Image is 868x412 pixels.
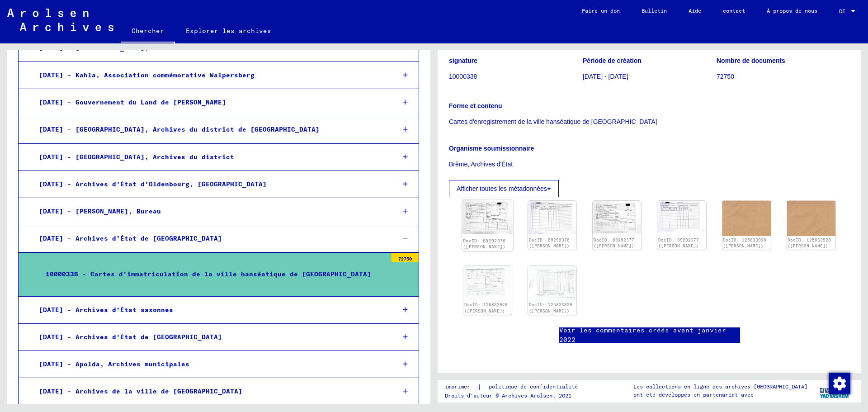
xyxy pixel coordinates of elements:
font: [DATE] - Gouvernement du Land de [PERSON_NAME] [39,98,226,106]
img: 003.jpg [463,266,512,300]
font: [DATE] - [PERSON_NAME], Bureau [39,207,161,215]
font: [DATE] - Apolda, Archives municipales [39,360,189,368]
a: DocID: 89292377 ([PERSON_NAME]) [658,237,699,249]
a: Voir les commentaires créés avant janvier 2022 [559,326,740,345]
font: contact [723,7,745,14]
font: [DATE] - Archives d'État de [GEOGRAPHIC_DATA] [39,333,222,341]
font: Chercher [132,27,164,35]
img: 002.jpg [657,201,706,231]
a: DocID: 89292377 ([PERSON_NAME]) [594,237,634,249]
font: DE [839,8,845,14]
a: Explorer les archives [175,20,282,42]
a: Chercher [121,20,175,43]
font: [DATE] - Archives d'État d'Oldenbourg, [GEOGRAPHIC_DATA] [39,180,267,188]
font: politique de confidentialité [489,383,578,390]
button: Afficher toutes les métadonnées [449,180,559,197]
img: 001.jpg [722,201,771,236]
font: Afficher toutes les métadonnées [457,185,547,192]
font: [DATE] - Archives d'État saxonnes [39,306,173,314]
img: 001.jpg [593,201,641,233]
font: 72750 [398,256,412,262]
font: Aide [689,7,701,14]
img: 001.jpg [462,200,513,234]
font: Brême, Archives d'État [449,161,513,168]
font: Organisme soumissionnaire [449,145,534,152]
a: politique de confidentialité [481,382,589,392]
a: DocID: 125833928 ([PERSON_NAME]) [464,302,508,313]
font: [DATE] - Kahla, Association commémorative Walpersberg [39,71,255,79]
a: DocID: 89292376 ([PERSON_NAME]) [463,238,506,250]
img: 002.jpg [528,201,576,234]
font: [DATE] - Archives d'État de [GEOGRAPHIC_DATA] [39,234,222,242]
font: Explorer les archives [186,27,271,35]
font: Nombre de documents [717,57,785,64]
img: 004.jpg [528,266,576,301]
font: [DATE] - [DATE] [583,73,628,80]
a: DocID: 125833928 ([PERSON_NAME]) [723,237,766,249]
font: 72750 [717,73,734,80]
font: Période de création [583,57,642,64]
img: Arolsen_neg.svg [7,9,113,31]
a: DocID: 89292376 ([PERSON_NAME]) [529,237,570,249]
font: ont été développés en partenariat avec [633,391,754,398]
font: imprimer [445,383,470,390]
font: À propos de nous [767,7,817,14]
font: Faire un don [582,7,620,14]
font: Cartes d'enregistrement de la ville hanséatique de [GEOGRAPHIC_DATA] [449,118,657,125]
a: DocID: 125833928 ([PERSON_NAME]) [529,302,572,313]
img: 002.jpg [787,201,835,236]
img: Modifier le consentement [829,373,850,394]
img: yv_logo.png [818,379,852,402]
font: Droits d'auteur © Archives Arolsen, 2021 [445,392,571,399]
font: [DATE] - [GEOGRAPHIC_DATA], Archives du district de [GEOGRAPHIC_DATA] [39,125,320,133]
font: Les collections en ligne des archives [GEOGRAPHIC_DATA] [633,383,807,390]
font: 10000338 [449,73,477,80]
a: DocID: 125833928 ([PERSON_NAME]) [788,237,831,249]
font: [DATE] - [GEOGRAPHIC_DATA], Archives de l'État [39,44,226,52]
font: Bulletin [642,7,667,14]
font: [DATE] - [GEOGRAPHIC_DATA], Archives du district [39,153,234,161]
font: Voir les commentaires créés avant janvier 2022 [559,326,726,344]
font: signature [449,57,477,64]
div: Modifier le consentement [828,372,850,394]
a: imprimer [445,382,477,392]
font: [DATE] - Archives de la ville de [GEOGRAPHIC_DATA] [39,387,242,395]
font: Forme et contenu [449,102,502,109]
font: 10000338 - Cartes d'immatriculation de la ville hanséatique de [GEOGRAPHIC_DATA] [46,270,371,278]
font: | [477,383,481,391]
